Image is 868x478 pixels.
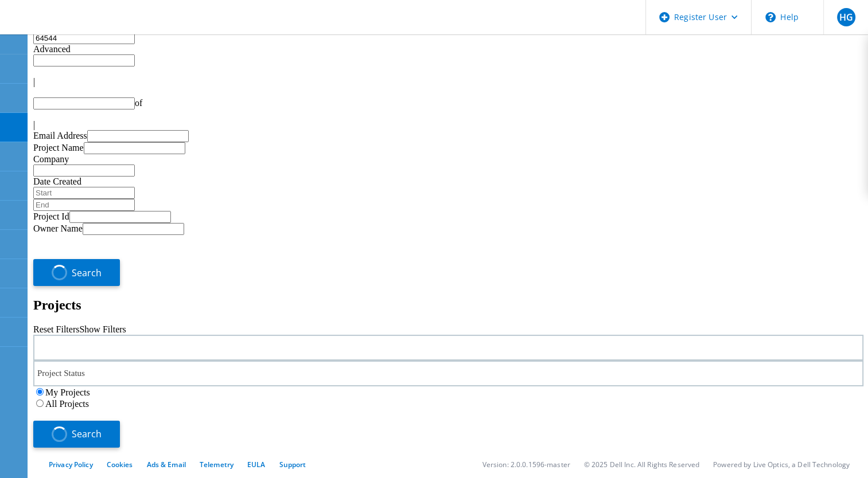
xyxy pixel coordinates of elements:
label: My Projects [45,387,90,397]
li: Powered by Live Optics, a Dell Technology [713,460,850,469]
input: Start [33,187,135,199]
svg: \n [765,12,776,22]
b: Projects [33,297,81,312]
li: Version: 2.0.0.1596-master [482,460,570,469]
label: Date Created [33,177,81,186]
a: Ads & Email [147,460,186,469]
div: | [33,77,863,87]
div: Project Status [33,361,863,386]
span: Search [72,267,102,279]
label: Email Address [33,131,87,140]
span: Advanced [33,44,71,54]
button: Search [33,421,120,448]
input: End [33,199,135,211]
a: Reset Filters [33,324,79,334]
label: Project Id [33,211,69,221]
li: © 2025 Dell Inc. All Rights Reserved [584,460,699,469]
button: Search [33,259,120,286]
a: Cookies [107,460,133,469]
label: Owner Name [33,224,83,233]
a: Show Filters [79,324,126,334]
a: EULA [247,460,265,469]
a: Telemetry [200,460,233,469]
label: Company [33,154,69,164]
label: All Projects [45,399,89,409]
label: Project Name [33,143,84,152]
span: HG [839,13,853,22]
span: Search [72,428,102,440]
a: Support [279,460,306,469]
a: Privacy Policy [49,460,93,469]
input: Search projects by name, owner, ID, company, etc [33,32,135,44]
div: | [33,120,863,130]
a: Live Optics Dashboard [11,22,135,32]
span: of [135,98,142,108]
